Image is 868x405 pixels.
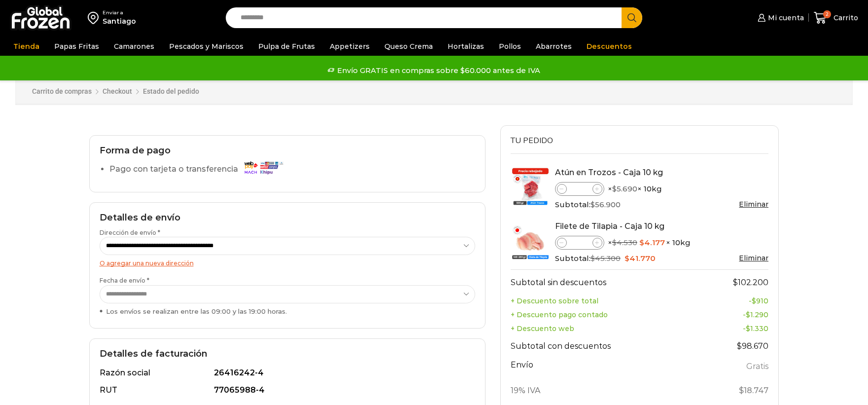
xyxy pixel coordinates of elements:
span: $ [733,278,738,287]
a: Tienda [8,37,44,56]
div: 77065988-4 [214,385,469,396]
div: Los envíos se realizan entre las 09:00 y las 19:00 horas. [100,307,475,316]
th: 19% IVA [511,380,696,403]
label: Gratis [746,360,768,374]
a: Filete de Tilapia - Caja 10 kg [555,221,664,231]
span: Tu pedido [511,135,553,146]
label: Pago con tarjeta o transferencia [109,161,288,178]
th: + Descuento sobre total [511,294,696,308]
a: O agregar una nueva dirección [100,259,194,267]
span: $ [612,184,617,193]
th: Envío [511,358,696,380]
a: Pulpa de Frutas [253,37,320,56]
td: - [696,294,769,308]
th: + Descuento web [511,322,696,335]
div: Subtotal: [555,253,769,264]
select: Fecha de envío * Los envíos se realizan entre las 09:00 y las 19:00 horas. [100,285,475,303]
bdi: 102.200 [733,278,768,287]
div: Santiago [103,16,136,26]
bdi: 4.177 [639,238,665,247]
a: Appetizers [325,37,375,56]
a: Papas Fritas [49,37,104,56]
th: + Descuento pago contado [511,308,696,322]
a: Pescados y Mariscos [164,37,248,56]
a: Hortalizas [443,37,489,56]
a: Eliminar [739,200,768,209]
a: Pollos [494,37,526,56]
bdi: 5.690 [612,184,637,193]
span: $ [612,238,617,247]
label: Dirección de envío * [100,228,475,255]
input: Product quantity [567,237,592,249]
a: Camarones [109,37,159,56]
div: × × 10kg [555,182,769,196]
span: $ [590,254,595,263]
span: $ [639,238,644,247]
span: $ [746,324,750,333]
img: address-field-icon.svg [88,9,103,26]
span: 18.747 [739,386,768,395]
span: 2 [823,10,831,18]
a: Abarrotes [531,37,577,56]
bdi: 1.330 [746,324,768,333]
bdi: 4.530 [612,238,637,247]
div: 26416242-4 [214,368,469,379]
h2: Detalles de envío [100,213,475,223]
span: Mi cuenta [765,13,804,23]
button: Search button [622,7,642,28]
a: Atún en Trozos - Caja 10 kg [555,168,663,177]
span: $ [737,341,742,351]
span: $ [625,254,629,263]
span: $ [590,200,595,209]
select: Dirección de envío * [100,237,475,255]
span: $ [752,296,756,305]
th: Subtotal sin descuentos [511,270,696,294]
span: $ [746,310,750,319]
div: Enviar a [103,9,136,16]
bdi: 56.900 [590,200,621,209]
div: Razón social [100,368,212,379]
bdi: 910 [752,296,768,305]
a: Descuentos [582,37,637,56]
bdi: 45.300 [590,254,621,263]
td: - [696,322,769,335]
img: Pago con tarjeta o transferencia [241,159,285,176]
h2: Detalles de facturación [100,349,475,360]
th: Subtotal con descuentos [511,335,696,358]
a: Eliminar [739,254,768,262]
td: - [696,308,769,322]
bdi: 98.670 [737,341,768,351]
div: RUT [100,385,212,396]
bdi: 1.290 [746,310,768,319]
span: $ [739,386,744,395]
bdi: 41.770 [625,254,656,263]
div: Subtotal: [555,199,769,210]
a: Carrito de compras [32,87,92,97]
a: 2 Carrito [814,6,858,30]
h2: Forma de pago [100,146,475,156]
a: Mi cuenta [755,8,803,28]
input: Product quantity [567,183,592,195]
span: Carrito [831,13,858,23]
a: Queso Crema [380,37,438,56]
label: Fecha de envío * [100,276,475,316]
div: × × 10kg [555,236,769,250]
